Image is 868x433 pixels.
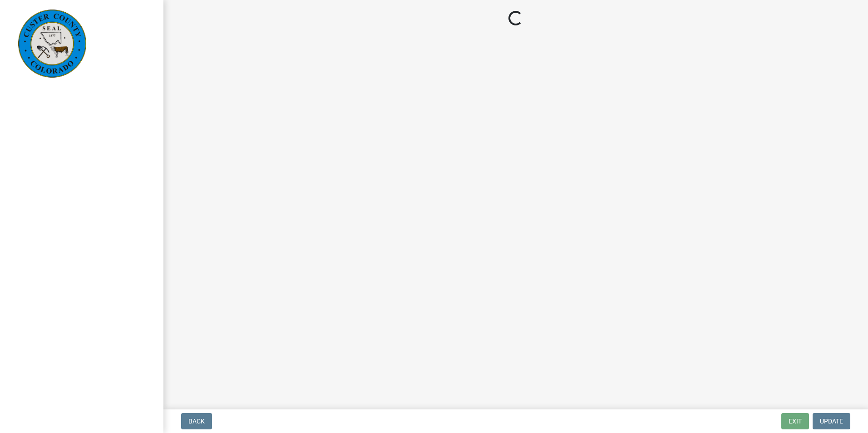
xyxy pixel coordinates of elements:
span: Back [188,418,205,425]
button: Back [181,413,212,429]
button: Exit [781,413,809,429]
img: Custer County, Colorado [18,10,86,78]
span: Update [820,418,843,425]
button: Update [813,413,850,429]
